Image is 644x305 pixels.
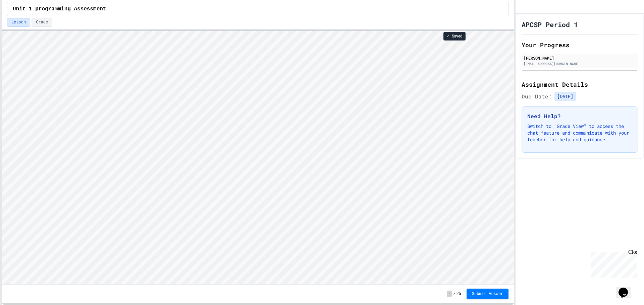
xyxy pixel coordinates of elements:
h2: Your Progress [522,40,638,50]
span: Submit Answer [472,291,503,297]
div: [PERSON_NAME] [524,55,636,61]
span: Due Date: [522,92,552,100]
div: Chat with us now!Close [3,3,46,43]
h1: APCSP Period 1 [522,20,578,29]
iframe: chat widget [588,249,637,278]
span: 25 [456,291,461,297]
span: - [447,291,452,297]
button: Submit Answer [467,289,509,299]
iframe: To enrich screen reader interactions, please activate Accessibility in Grammarly extension settings [2,31,514,284]
span: ✓ [446,33,450,39]
div: [EMAIL_ADDRESS][DOMAIN_NAME] [524,61,636,66]
span: Saved [452,33,463,39]
button: Lesson [7,18,30,27]
button: Grade [32,18,52,27]
span: Unit 1 programming Assessment [13,5,106,13]
span: [DATE] [554,92,576,101]
p: Switch to "Grade View" to access the chat feature and communicate with your teacher for help and ... [527,123,632,143]
span: / [453,291,455,297]
h2: Assignment Details [522,80,638,89]
h3: Need Help? [527,112,632,120]
iframe: chat widget [616,278,637,298]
